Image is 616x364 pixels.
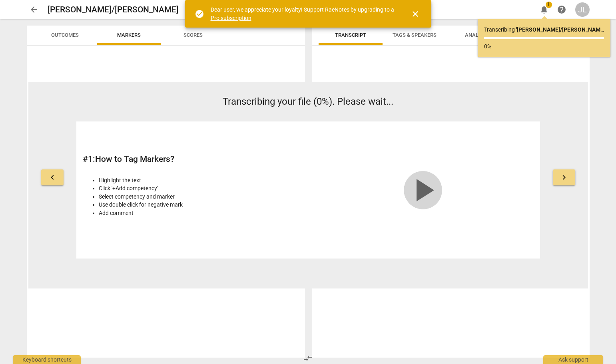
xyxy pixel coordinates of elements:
[195,9,204,19] span: check_circle
[51,32,79,38] span: Outcomes
[557,5,566,14] span: help
[48,173,57,182] span: keyboard_arrow_left
[465,32,492,38] span: Analytics
[539,5,549,14] span: notifications
[554,2,569,17] a: Help
[484,42,604,51] p: 0%
[406,4,425,24] button: Close
[83,154,304,164] h2: # 1 : How to Tag Markers?
[117,32,141,38] span: Markers
[99,209,304,217] li: Add comment
[575,2,590,17] button: JL
[537,2,551,17] button: Notifications
[99,193,304,201] li: Select competency and marker
[335,32,366,38] span: Transcript
[393,32,437,38] span: Tags & Speakers
[48,5,179,15] h2: [PERSON_NAME]/[PERSON_NAME]
[211,15,251,21] a: Pro subscription
[99,176,304,185] li: Highlight the text
[223,96,393,107] span: Transcribing your file (0%). Please wait...
[99,184,304,193] li: Click '+Add competency'
[516,26,606,33] b: ' [PERSON_NAME]/[PERSON_NAME] '
[183,32,203,38] span: Scores
[404,171,442,209] span: play_arrow
[411,9,420,19] span: close
[303,354,313,363] span: compare_arrows
[484,26,604,34] p: Transcribing ...
[99,201,304,209] li: Use double click for negative mark
[543,355,603,364] div: Ask support
[29,5,39,14] span: arrow_back
[546,2,552,8] span: 1
[211,6,396,22] div: Dear user, we appreciate your loyalty! Support RaeNotes by upgrading to a
[13,355,81,364] div: Keyboard shortcuts
[559,173,569,182] span: keyboard_arrow_right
